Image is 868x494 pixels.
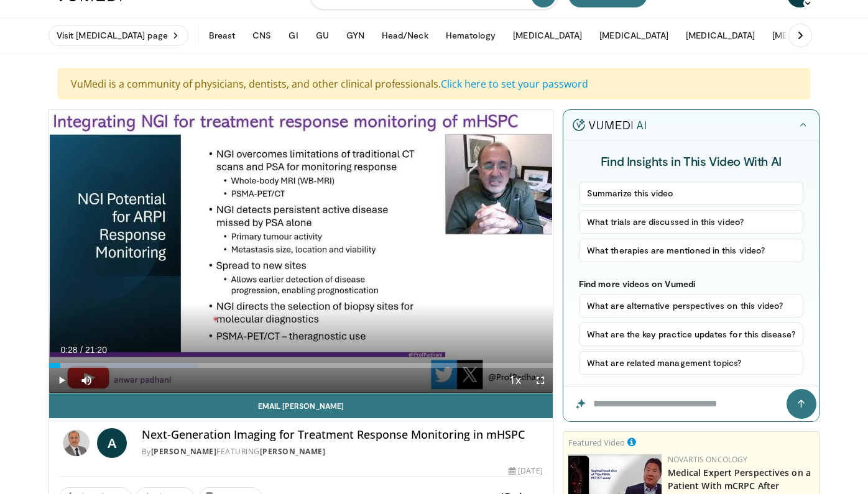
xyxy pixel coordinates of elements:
button: Playback Rate [503,368,528,393]
button: Breast [201,23,242,48]
button: Play [49,368,74,393]
input: Question for the AI [563,387,819,421]
a: Novartis Oncology [668,454,748,465]
button: [MEDICAL_DATA] [765,23,849,48]
button: CNS [245,23,279,48]
button: [MEDICAL_DATA] [506,23,589,48]
button: [MEDICAL_DATA] [592,23,676,48]
a: Click here to set your password [441,77,588,91]
button: [MEDICAL_DATA] [678,23,762,48]
button: GI [281,23,305,48]
h4: Find Insights in This Video With AI [579,153,803,169]
a: [PERSON_NAME] [151,446,217,457]
button: GU [308,23,336,48]
p: Find more videos on Vumedi [579,278,803,289]
small: Featured Video [568,437,625,448]
button: What are alternative perspectives on this video? [579,294,803,318]
video-js: Video Player [49,110,553,393]
div: By FEATURING [142,446,543,457]
button: Hematology [438,23,504,48]
span: 0:28 [60,345,77,355]
div: VuMedi is a community of physicians, dentists, and other clinical professionals. [58,68,810,99]
button: What are related management topics? [579,351,803,375]
button: Head/Neck [374,23,436,48]
img: Anwar Padhani [59,428,92,458]
img: vumedi-ai-logo.v2.svg [573,119,646,131]
a: Visit [MEDICAL_DATA] page [48,25,188,46]
button: GYN [339,23,372,48]
div: Progress Bar [49,363,553,368]
h4: Next-Generation Imaging for Treatment Response Monitoring in mHSPC [142,428,543,442]
a: A [97,428,127,458]
a: [PERSON_NAME] [260,446,326,457]
span: 21:20 [85,345,107,355]
button: Summarize this video [579,181,803,205]
button: Fullscreen [528,368,553,393]
button: Mute [74,368,99,393]
button: What therapies are mentioned in this video? [579,239,803,262]
button: What are the key practice updates for this disease? [579,322,803,346]
a: Email [PERSON_NAME] [49,393,553,418]
span: / [80,345,83,355]
button: What trials are discussed in this video? [579,210,803,234]
div: [DATE] [509,465,542,477]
